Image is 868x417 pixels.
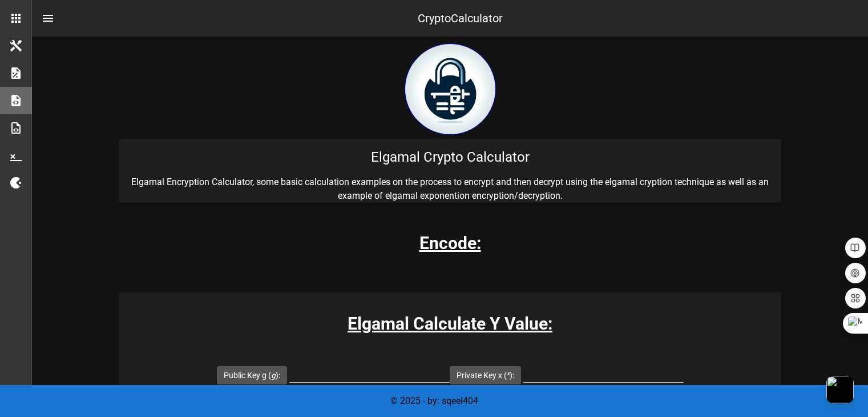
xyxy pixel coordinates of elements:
[507,370,510,377] sup: x
[119,175,781,203] p: Elgamal Encryption Calculator, some basic calculation examples on the process to encrypt and then...
[224,370,280,381] label: Public Key g ( ):
[405,43,496,135] img: encryption logo
[271,371,276,380] i: g
[457,370,514,381] label: Private Key x ( ):
[419,230,481,256] h3: Encode:
[418,10,503,27] div: CryptoCalculator
[34,5,62,32] button: nav-menu-toggle
[390,395,478,406] span: © 2025 - by: sqeel404
[119,311,781,336] h3: Elgamal Calculate Y Value:
[119,139,781,175] div: Elgamal Crypto Calculator
[405,126,496,137] a: home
